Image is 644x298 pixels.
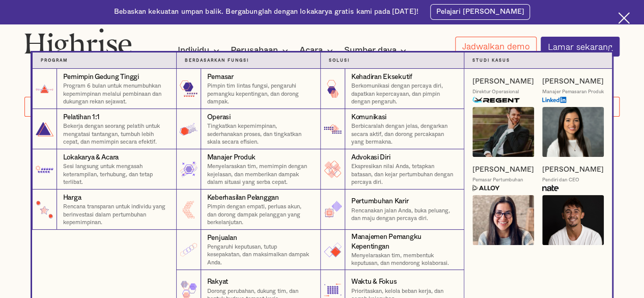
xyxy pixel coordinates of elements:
[542,177,579,182] font: Pendiri dan CEO
[63,114,100,121] font: Pelatihan 1:1
[207,114,231,121] font: Operasi
[542,77,604,86] a: [PERSON_NAME]
[207,83,300,104] font: Pimpin tim lintas fungsi, pengaruhi pemangku kepentingan, dan dorong dampak.
[351,233,423,250] font: Manajemen Pemangku Kepentingan
[207,194,279,201] font: Keberhasilan Pelanggan
[455,37,537,57] a: Jadwalkan demo
[41,59,68,63] font: Program
[351,164,455,185] font: Ekspresikan nilai Anda, tetapkan batasan, dan kejar pertumbuhan dengan percaya diri.
[178,44,222,57] div: Individu
[32,149,176,189] a: Lokakarya & AcaraSesi langsung untuk mengasah keterampilan, terhubung, dan tetap terlibat.
[472,165,534,174] a: [PERSON_NAME]
[63,164,154,185] font: Sesi langsung untuk mengasah keterampilan, terhubung, dan tetap terlibat.
[176,69,320,109] a: PemasarPimpin tim lintas fungsi, pengaruhi pemangku kepentingan, dan dorong dampak.
[320,69,464,109] a: Kehadiran EksekutifBerkomunikasi dengan percaya diri, dapatkan kepercayaan, dan pimpin dengan pen...
[351,114,386,121] font: Komunikasi
[351,198,408,205] font: Pertumbuhan Karir
[207,154,256,161] font: Manajer Produk
[351,253,449,266] font: Menyelaraskan tim, membentuk keputusan, dan mendorong kolaborasi.
[207,73,234,80] font: Pemasar
[320,230,464,270] a: Manajemen Pemangku KepentinganMenyelaraskan tim, membentuk keputusan, dan mendorong kolaborasi.
[207,234,237,241] font: Penjualan
[472,77,534,86] a: [PERSON_NAME]
[114,8,418,15] font: Bebaskan kekuatan umpan balik. Bergabunglah dengan lokakarya gratis kami pada [DATE]!
[32,109,176,149] a: Pelatihan 1:1Bekerja dengan seorang pelatih untuk mengatasi tantangan, tumbuh lebih cepat, dan me...
[542,165,604,174] a: [PERSON_NAME]
[320,149,464,189] a: Advokasi DiriEkspresikan nilai Anda, tetapkan batasan, dan kejar pertumbuhan dengan percaya diri.
[32,189,176,230] a: HargaRencana transparan untuk individu yang berinvestasi dalam pertumbuhan kepemimpinan.
[351,73,412,80] font: Kehadiran Eksekutif
[207,244,311,265] font: Pengaruhi keputusan, tutup kesepakatan, dan maksimalkan dampak Anda.
[320,189,464,230] a: Pertumbuhan KarirRencanakan jalan Anda, buka peluang, dan maju dengan percaya diri.
[24,28,132,61] img: Logo gedung tinggi
[542,89,604,94] font: Manajer Pemasaran Produk
[430,4,530,20] a: Pelajari [PERSON_NAME]
[207,278,228,285] font: Rakyat
[178,46,209,55] font: Individu
[176,149,320,189] a: Manajer ProdukMenyelaraskan tim, memimpin dengan kejelasan, dan memberikan dampak dalam situasi y...
[231,44,291,57] div: Perusahaan
[176,189,320,230] a: Keberhasilan PelangganPimpin dengan empati, perluas akun, dan dorong dampak pelanggan yang berkel...
[542,78,604,85] font: [PERSON_NAME]
[207,164,309,185] font: Menyelaraskan tim, memimpin dengan kejelasan, dan memberikan dampak dalam situasi yang serba cepat.
[351,208,452,221] font: Rencanakan jalan Anda, buka peluang, dan maju dengan percaya diri.
[63,73,139,80] font: Pemimpin Gedung Tinggi
[63,83,163,104] font: Program 6 bulan untuk menumbuhkan kepemimpinan melalui pembinaan dan dukungan rekan sejawat.
[207,204,303,225] font: Pimpin dengan empati, perluas akun, dan dorong dampak pelanggan yang berkelanjutan.
[351,123,449,145] font: Berbicaralah dengan jelas, dengarkan secara aktif, dan dorong percakapan yang bermakna.
[299,46,323,55] font: Acara
[541,37,620,57] a: Lamar sekarang
[472,89,519,94] font: Direktur Operasional
[462,39,530,53] font: Jadwalkan demo
[344,46,396,55] font: Sumber daya
[472,177,523,182] font: Pemasar Pertumbuhan
[472,59,510,63] font: Studi Kasus
[351,154,390,161] font: Advokasi Diri
[351,83,444,104] font: Berkomunikasi dengan percaya diri, dapatkan kepercayaan, dan pimpin dengan pengaruh.
[542,166,604,173] font: [PERSON_NAME]
[176,109,320,149] a: OperasiTingkatkan kepemimpinan, sederhanakan proses, dan tingkatkan skala secara efisien.
[176,230,320,270] a: PenjualanPengaruhi keputusan, tutup kesepakatan, dan maksimalkan dampak Anda.
[299,44,336,57] div: Acara
[207,123,303,145] font: Tingkatkan kepemimpinan, sederhanakan proses, dan tingkatkan skala secara efisien.
[548,40,613,53] font: Lamar sekarang
[351,278,397,285] font: Waktu & Fokus
[63,154,119,161] font: Lokakarya & Acara
[231,46,278,55] font: Perusahaan
[329,59,350,63] font: Solusi
[63,204,167,225] font: Rencana transparan untuk individu yang berinvestasi dalam pertumbuhan kepemimpinan.
[63,123,161,145] font: Bekerja dengan seorang pelatih untuk mengatasi tantangan, tumbuh lebih cepat, dan memimpin secara...
[436,8,524,15] font: Pelajari [PERSON_NAME]
[320,109,464,149] a: KomunikasiBerbicaralah dengan jelas, dengarkan secara aktif, dan dorong percakapan yang bermakna.
[185,59,249,63] font: berdasarkan fungsi
[472,78,534,85] font: [PERSON_NAME]
[63,194,81,201] font: Harga
[344,44,409,57] div: Sumber daya
[472,166,534,173] font: [PERSON_NAME]
[32,69,176,109] a: Pemimpin Gedung TinggiProgram 6 bulan untuk menumbuhkan kepemimpinan melalui pembinaan dan dukung...
[618,12,630,24] img: Ikon salib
